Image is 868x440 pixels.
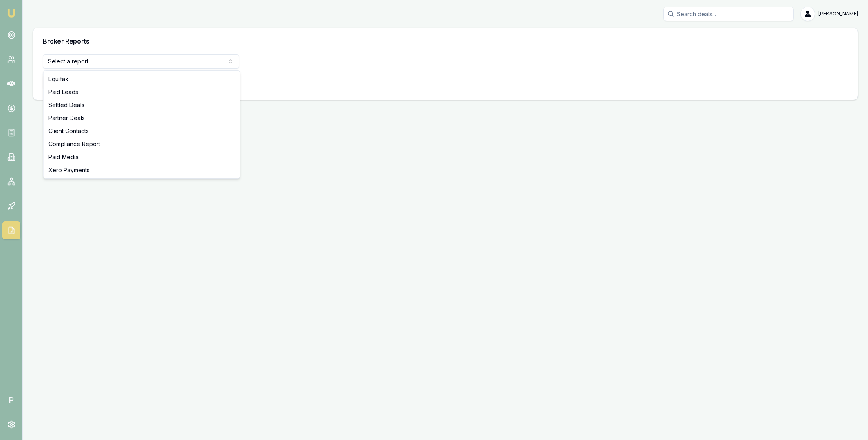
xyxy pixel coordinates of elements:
span: Equifax [48,75,68,83]
span: Paid Leads [48,88,78,96]
span: Client Contacts [48,127,89,135]
span: Xero Payments [48,166,90,174]
span: Settled Deals [48,101,84,109]
span: Paid Media [48,153,79,161]
span: Compliance Report [48,140,100,148]
span: Partner Deals [48,114,85,122]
